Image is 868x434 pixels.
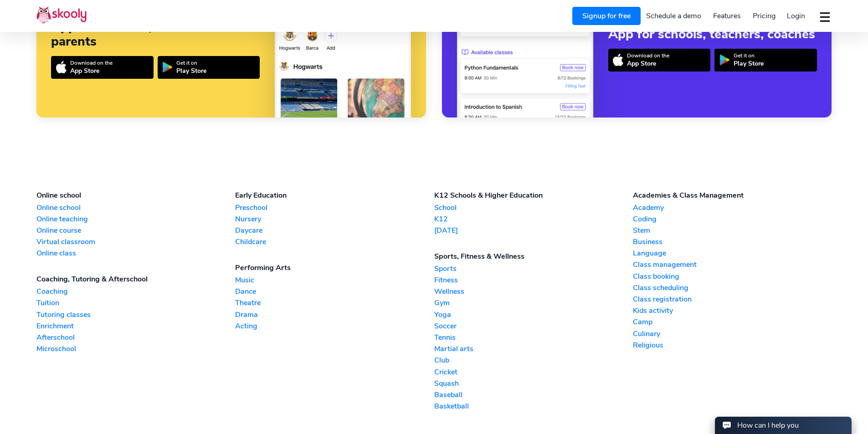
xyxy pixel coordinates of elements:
[235,321,434,331] a: Acting
[36,225,235,235] a: Online course
[434,264,633,274] a: Sports
[235,190,434,200] div: Early Education
[235,214,434,224] a: Nursery
[608,27,817,41] div: App for schools, teachers, coaches
[434,214,633,224] a: K12
[235,225,434,235] a: Daycare
[633,317,832,327] a: Camp
[572,7,641,25] a: Signup for free
[235,203,434,213] a: Preschool
[235,286,434,296] a: Dance
[36,203,235,213] a: Online school
[36,6,87,24] img: Skooly
[633,237,832,247] a: Business
[434,275,633,285] a: Fitness
[627,52,669,59] div: Download on the
[434,378,633,388] a: Squash
[633,225,832,235] a: Stem
[633,190,832,200] div: Academies & Class Management
[434,286,633,296] a: Wellness
[434,190,633,200] div: K12 Schools & Higher Education
[36,332,235,342] a: Afterschool
[36,310,235,320] a: Tutoring classes
[633,340,832,350] a: Religious
[781,9,811,23] a: Login
[434,298,633,308] a: Gym
[36,274,235,284] div: Coaching, Tutoring & Afterschool
[787,11,805,21] span: Login
[36,321,235,331] a: Enrichment
[162,62,173,72] img: icon-playstore
[753,11,776,21] span: Pricing
[70,66,113,75] div: App Store
[36,286,235,296] a: Coaching
[235,237,434,247] a: Childcare
[633,214,832,224] a: Coding
[434,225,633,235] a: [DATE]
[707,9,747,23] a: Features
[434,355,633,365] a: Club
[434,321,633,331] a: Soccer
[434,390,633,400] a: Baseball
[36,214,235,224] a: Online teaching
[36,237,235,247] a: Virtual classroom
[434,203,633,213] a: School
[235,298,434,308] a: Theatre
[434,367,633,377] a: Cricket
[633,271,832,281] a: Class booking
[51,20,260,49] div: App for learners, students or parents
[633,260,832,270] a: Class management
[633,203,832,213] a: Academy
[627,59,669,68] div: App Store
[434,344,633,354] a: Martial arts
[36,344,235,354] a: Microschool
[714,49,817,71] a: Get it onPlay Store
[235,275,434,285] a: Music
[235,263,434,273] div: Performing Arts
[434,401,633,411] a: Basketball
[434,332,633,342] a: Tennis
[641,9,708,23] a: Schedule a demo
[633,294,832,304] a: Class registration
[36,190,235,200] div: Online school
[719,55,730,65] img: icon-playstore
[633,306,832,316] a: Kids activity
[633,283,832,293] a: Class scheduling
[818,6,832,27] button: dropdown menu
[613,54,623,66] img: icon-appstore
[56,61,67,73] img: icon-appstore
[633,248,832,258] a: Language
[747,9,781,23] a: Pricing
[734,59,764,68] div: Play Store
[36,248,235,258] a: Online class
[633,329,832,339] a: Culinary
[235,310,434,320] a: Drama
[434,251,633,261] div: Sports, Fitness & Wellness
[176,59,206,66] div: Get it on
[434,310,633,320] a: Yoga
[608,49,711,71] a: Download on theApp Store
[36,298,235,308] a: Tuition
[70,59,113,66] div: Download on the
[734,52,764,59] div: Get it on
[51,56,154,79] a: Download on theApp Store
[176,66,206,75] div: Play Store
[158,56,260,79] a: Get it onPlay Store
